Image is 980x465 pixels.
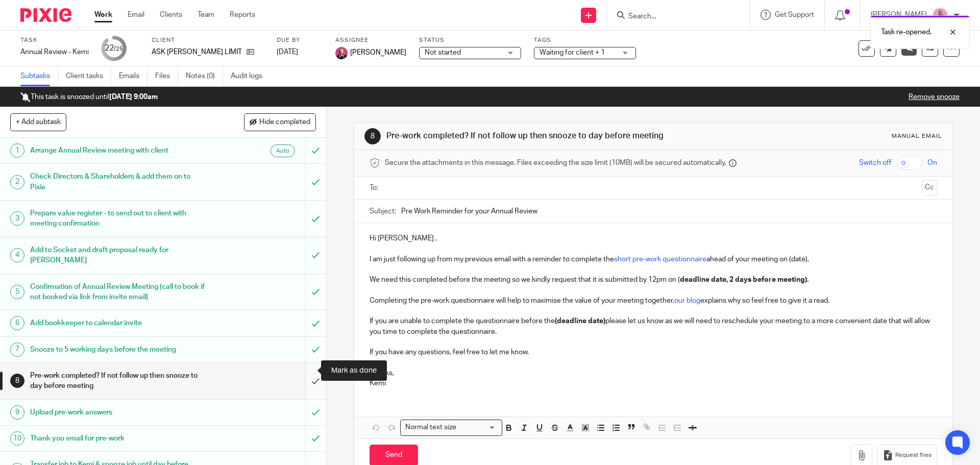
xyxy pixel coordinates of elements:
div: Search for option [400,420,502,435]
span: Not started [425,49,461,56]
label: Assignee [335,36,406,44]
a: short pre-work questionnaire [614,256,706,263]
a: Client tasks [66,66,111,86]
a: Work [94,10,112,20]
div: 3 [10,211,24,226]
label: To: [370,183,381,193]
h1: Snooze to 5 working days before the meeting [30,342,207,357]
p: If you have any questions, feel free to let me know. [370,347,937,357]
button: Cc [922,180,937,195]
p: Completing the pre-work questionnaire will help to maximise the value of your meeting together, e... [370,296,937,306]
a: Reports [230,10,255,20]
label: Client [152,36,264,44]
strong: (deadline date) [555,317,605,325]
h1: Pre-work completed? If not follow up then snooze to day before meeting [386,131,675,141]
h1: Prepare value register - to send out to client with meeting confirmation [30,206,207,232]
a: Email [128,10,144,20]
img: Team%20headshots.png [335,47,348,59]
button: + Add subtask [10,113,66,131]
div: Auto [271,144,295,157]
button: Hide completed [244,113,316,131]
label: Status [419,36,521,44]
div: 9 [10,405,24,420]
a: Clients [160,10,182,20]
input: Search for option [459,422,496,433]
a: Notes (0) [186,66,223,86]
a: Emails [119,66,148,86]
h1: Add bookkeeper to calendar invite [30,315,207,331]
p: Hi [PERSON_NAME] , [370,233,937,243]
h1: Thank you email for pre-work [30,431,207,446]
a: our blog [674,297,700,304]
div: 7 [10,342,24,357]
a: Remove snooze [909,93,960,101]
a: Team [198,10,214,20]
h1: Pre-work completed? If not follow up then snooze to day before meeting [30,368,207,394]
p: Kemi [370,378,937,388]
p: ASK [PERSON_NAME] LIMITED [152,47,241,57]
div: 6 [10,316,24,330]
div: 22 [105,42,123,54]
h1: Confirmation of Annual Review Meeting (call to book if not booked via link from invite email) [30,279,207,305]
span: Switch off [859,158,891,168]
p: If you are unable to complete the questionnaire before the please let us know as we will need to ... [370,316,937,337]
span: On [927,158,937,168]
p: Thanks, [370,368,937,378]
h1: Check Directors & Shareholders & add them on to Pixie [30,169,207,195]
a: Subtasks [20,66,58,86]
span: Waiting for client + 1 [540,49,605,56]
b: [DATE] 9:00am [109,93,158,101]
h1: Add to Socket and draft proposal ready for [PERSON_NAME] [30,242,207,268]
div: 8 [364,128,381,144]
span: Normal text size [403,422,458,433]
div: 4 [10,248,24,262]
div: 1 [10,143,24,158]
p: Task re-opened. [881,27,932,37]
div: 10 [10,431,24,446]
div: 5 [10,285,24,299]
img: Bio%20-%20Kemi%20.png [932,7,948,23]
span: [PERSON_NAME] [350,47,406,58]
label: Due by [277,36,323,44]
p: I am just following up from my previous email with a reminder to complete the ahead of your meeti... [370,254,937,264]
span: [DATE] [277,48,298,56]
span: Hide completed [259,118,310,127]
h1: Upload pre-work answers [30,405,207,420]
span: Secure the attachments in this message. Files exceeding the size limit (10MB) will be secured aut... [385,158,726,168]
div: 8 [10,374,24,388]
div: 2 [10,175,24,189]
small: /25 [114,46,123,52]
label: Subject: [370,206,396,216]
h1: Arrange Annual Review meeting with client [30,143,207,158]
a: Files [155,66,178,86]
strong: deadline date, 2 days before meeting). [680,276,808,283]
label: Task [20,36,89,44]
a: Audit logs [231,66,270,86]
div: Annual Review - Kemi [20,47,89,57]
span: Request files [895,451,932,459]
div: Manual email [892,132,942,140]
img: Pixie [20,8,71,22]
p: This task is snoozed until [20,92,158,102]
p: We need this completed before the meeting so we kindly request that it is submitted by 12pm on ( [370,275,937,285]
